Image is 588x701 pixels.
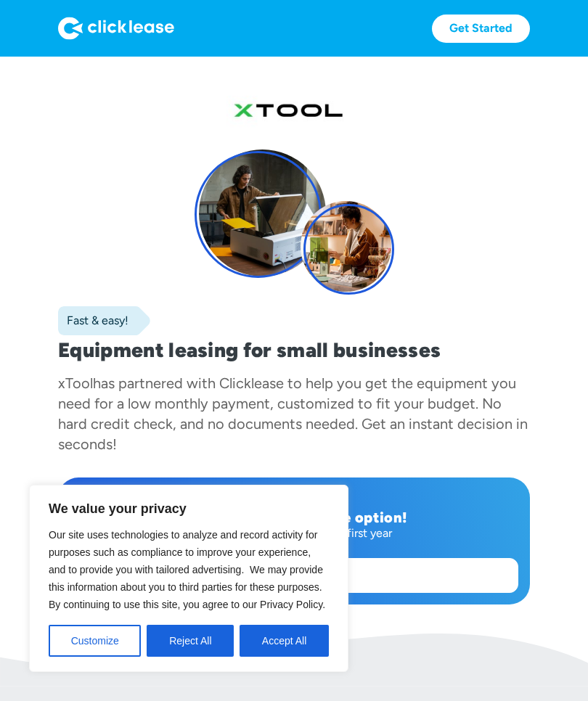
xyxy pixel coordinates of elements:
div: We value your privacy [29,485,348,672]
button: Customize [49,625,141,657]
button: Accept All [240,625,329,657]
button: Reject All [147,625,234,657]
div: xTool [58,374,93,392]
p: We value your privacy [49,500,329,517]
div: has partnered with Clicklease to help you get the equipment you need for a low monthly payment, c... [58,374,528,453]
h1: Equipment leasing for small businesses [58,338,530,361]
a: Get Started [432,15,530,43]
img: Logo [58,17,174,40]
span: Our site uses technologies to analyze and record activity for purposes such as compliance to impr... [49,529,325,610]
div: Fast & easy! [58,313,128,328]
